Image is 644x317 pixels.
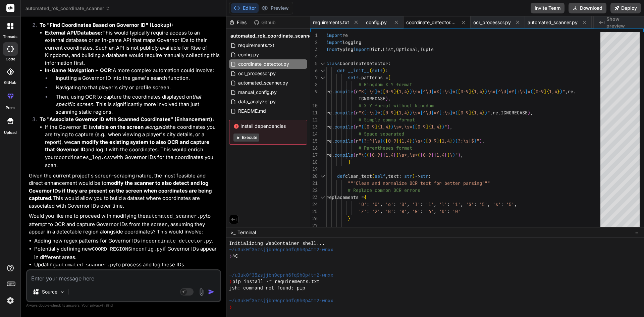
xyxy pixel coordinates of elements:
[473,19,511,26] span: ocr_processor.py
[366,19,387,26] span: config.py
[6,105,15,111] label: prem
[498,89,506,95] span: ^\d
[380,124,388,130] span: 1,4
[606,16,639,29] span: Show preview
[310,81,318,88] div: 8
[367,124,375,130] span: 0-9
[326,194,364,200] span: replacements =
[369,152,372,158] span: [
[388,138,396,144] span: 0-9
[310,67,318,74] div: 6
[458,110,461,116] span: [
[45,29,220,67] li: This would typically require access to an external database or an in-game API that maps Governor ...
[410,110,412,116] span: )
[634,227,640,238] button: −
[546,89,549,95] span: {
[544,89,546,95] span: ]
[45,30,102,36] strong: External API/Database:
[208,288,215,295] img: icon
[531,3,565,13] button: Invite Team
[533,89,536,95] span: [
[359,96,385,102] span: IGNORECASE
[525,89,528,95] span: ]
[359,201,367,207] span: 'O'
[50,84,220,93] li: Navigating to that player's city or profile screen.
[359,110,364,116] span: "X
[396,89,399,95] span: {
[434,152,436,158] span: {
[4,130,17,136] label: Upload
[479,138,482,144] span: )
[348,67,369,73] span: __init__
[237,107,267,115] span: README.md
[431,89,434,95] span: ]
[495,89,498,95] span: [
[326,89,334,95] span: re.
[375,89,377,95] span: ]
[348,187,420,193] span: # Replace common OCR errors
[356,89,359,95] span: r
[439,138,442,144] span: {
[436,138,439,144] span: ]
[490,110,493,116] span: ,
[415,124,418,130] span: [
[557,89,560,95] span: }
[359,117,415,123] span: # Simple comma format
[45,67,220,116] li: A more complex automation could involve:
[359,152,364,158] span: "\
[5,295,16,306] img: settings
[226,19,251,26] div: Files
[396,138,399,144] span: ]
[56,155,113,161] code: coordinates_log.csv
[380,89,383,95] span: (
[506,89,509,95] span: ]
[359,138,361,144] span: "
[428,138,436,144] span: 0-9
[388,60,391,66] span: :
[359,145,412,151] span: # Parentheses format
[388,74,391,81] span: [
[436,152,444,158] span: 1,4
[536,89,544,95] span: 0-9
[447,152,450,158] span: )
[517,89,525,95] span: :\s
[318,67,327,74] div: Click to collapse the range.
[6,56,15,62] label: code
[364,152,367,158] span: (
[610,3,641,13] button: Deploy
[418,152,420,158] span: (
[359,74,388,81] span: .patterns =
[412,124,415,130] span: (
[485,89,487,95] span: )
[364,194,367,200] span: {
[426,138,428,144] span: [
[361,124,364,130] span: (
[310,152,318,159] div: 17
[560,89,562,95] span: )
[356,138,359,144] span: r
[372,152,380,158] span: 0-9
[383,110,385,116] span: [
[364,138,380,144] span: ?:^|\s
[420,89,423,95] span: [
[310,74,318,81] div: 7
[310,159,318,166] div: 18
[388,173,399,179] span: text
[310,130,318,138] div: 14
[635,229,639,236] span: −
[359,103,434,109] span: # X Y format without kingdom
[385,152,393,158] span: 1,4
[310,53,318,60] div: 4
[310,60,318,67] div: 5
[233,134,259,142] button: Execute
[375,110,377,116] span: ]
[359,89,364,95] span: "K
[310,180,318,187] div: 21
[469,110,471,116] span: ]
[233,123,303,129] span: Install dependencies
[348,159,351,165] span: ]
[359,124,361,130] span: "
[326,32,342,38] span: import
[380,110,383,116] span: (
[145,124,168,130] em: alongside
